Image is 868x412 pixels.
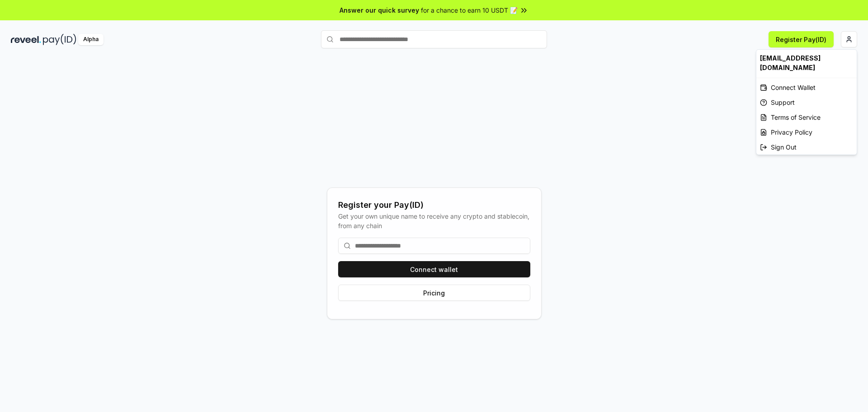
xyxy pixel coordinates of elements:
a: Privacy Policy [756,125,857,140]
div: [EMAIL_ADDRESS][DOMAIN_NAME] [756,50,857,76]
div: Sign Out [756,140,857,154]
a: Support [756,95,857,110]
a: Terms of Service [756,110,857,125]
div: Connect Wallet [756,80,857,95]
